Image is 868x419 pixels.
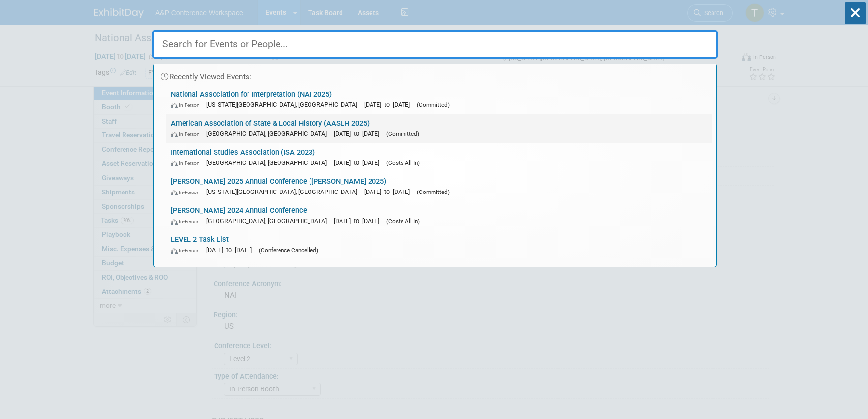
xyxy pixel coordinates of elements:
span: [US_STATE][GEOGRAPHIC_DATA], [GEOGRAPHIC_DATA] [206,101,362,108]
a: American Association of State & Local History (AASLH 2025) In-Person [GEOGRAPHIC_DATA], [GEOGRAPH... [166,114,712,143]
a: [PERSON_NAME] 2024 Annual Conference In-Person [GEOGRAPHIC_DATA], [GEOGRAPHIC_DATA] [DATE] to [DA... [166,201,712,230]
span: [GEOGRAPHIC_DATA], [GEOGRAPHIC_DATA] [206,217,332,225]
span: In-Person [171,218,204,225]
span: In-Person [171,160,204,166]
span: [DATE] to [DATE] [334,217,384,225]
span: (Costs All In) [386,160,420,166]
span: In-Person [171,102,204,108]
a: [PERSON_NAME] 2025 Annual Conference ([PERSON_NAME] 2025) In-Person [US_STATE][GEOGRAPHIC_DATA], ... [166,172,712,201]
span: [DATE] to [DATE] [364,188,415,195]
input: Search for Events or People... [152,30,718,59]
a: National Association for Interpretation (NAI 2025) In-Person [US_STATE][GEOGRAPHIC_DATA], [GEOGRA... [166,85,712,114]
span: [GEOGRAPHIC_DATA], [GEOGRAPHIC_DATA] [206,130,332,137]
span: [DATE] to [DATE] [334,130,384,137]
span: (Committed) [417,189,450,195]
span: In-Person [171,131,204,137]
div: Recently Viewed Events: [158,64,712,85]
span: In-Person [171,247,204,254]
span: [DATE] to [DATE] [334,159,384,166]
span: [GEOGRAPHIC_DATA], [GEOGRAPHIC_DATA] [206,159,332,166]
span: (Committed) [386,130,419,137]
a: International Studies Association (ISA 2023) In-Person [GEOGRAPHIC_DATA], [GEOGRAPHIC_DATA] [DATE... [166,143,712,172]
span: (Costs All In) [386,218,420,225]
a: LEVEL 2 Task List In-Person [DATE] to [DATE] (Conference Cancelled) [166,230,712,259]
span: [US_STATE][GEOGRAPHIC_DATA], [GEOGRAPHIC_DATA] [206,188,362,195]
span: (Committed) [417,101,450,108]
span: [DATE] to [DATE] [206,246,257,254]
span: [DATE] to [DATE] [364,101,415,108]
span: In-Person [171,189,204,195]
span: (Conference Cancelled) [259,247,318,254]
